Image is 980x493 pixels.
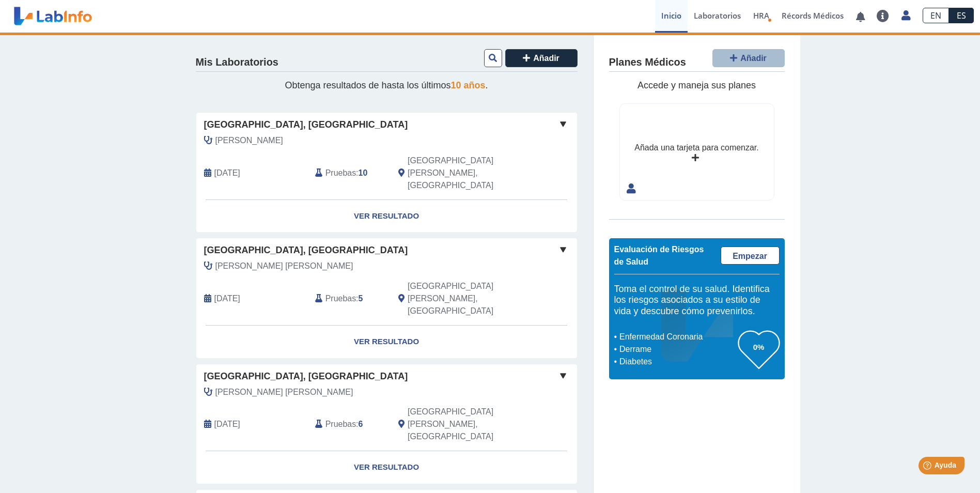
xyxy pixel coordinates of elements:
li: Diabetes [617,356,738,368]
button: Añadir [712,49,785,67]
span: HRA [753,10,769,21]
span: [GEOGRAPHIC_DATA], [GEOGRAPHIC_DATA] [204,118,408,132]
span: Evaluación de Riesgos de Salud [614,245,704,266]
button: Añadir [505,49,578,67]
b: 5 [359,294,363,303]
span: San Juan, PR [408,280,522,317]
iframe: Help widget launcher [888,453,969,482]
div: : [307,406,391,443]
span: Arango Frias, Julio [215,386,353,398]
div: Añada una tarjeta para comenzar. [634,142,758,154]
h5: Toma el control de su salud. Identifica los riesgos asociados a su estilo de vida y descubre cómo... [614,284,780,317]
h3: 0% [738,341,780,353]
a: Ver Resultado [196,200,577,233]
div: : [307,155,391,192]
span: Accede y maneja sus planes [637,80,756,90]
b: 10 [359,168,368,177]
a: Ver Resultado [196,326,577,358]
span: 2025-09-18 [214,167,240,179]
span: 2025-04-11 [214,418,240,430]
span: [GEOGRAPHIC_DATA], [GEOGRAPHIC_DATA] [204,243,408,257]
span: 10 años [451,80,486,90]
h4: Planes Médicos [609,56,686,69]
a: ES [949,8,974,23]
span: Pruebas [325,167,356,179]
span: Pruebas [325,418,356,430]
li: Derrame [617,343,738,356]
span: 2025-07-07 [214,292,240,305]
h4: Mis Laboratorios [196,56,278,69]
span: Arango Frias, Julio [215,260,353,272]
span: Pruebas [325,292,356,305]
div: : [307,280,391,317]
span: San Juan, PR [408,155,522,192]
span: Añadir [740,54,767,63]
span: Añadir [533,54,559,63]
a: Ver Resultado [196,451,577,484]
a: EN [923,8,949,23]
b: 6 [359,420,363,428]
li: Enfermedad Coronaria [617,331,738,343]
span: Empezar [733,252,767,260]
span: San Juan, PR [408,406,522,443]
span: Obtenga resultados de hasta los últimos . [285,80,488,90]
span: Berrios, Madelaine [215,134,283,147]
a: Empezar [721,246,780,265]
span: [GEOGRAPHIC_DATA], [GEOGRAPHIC_DATA] [204,369,408,383]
